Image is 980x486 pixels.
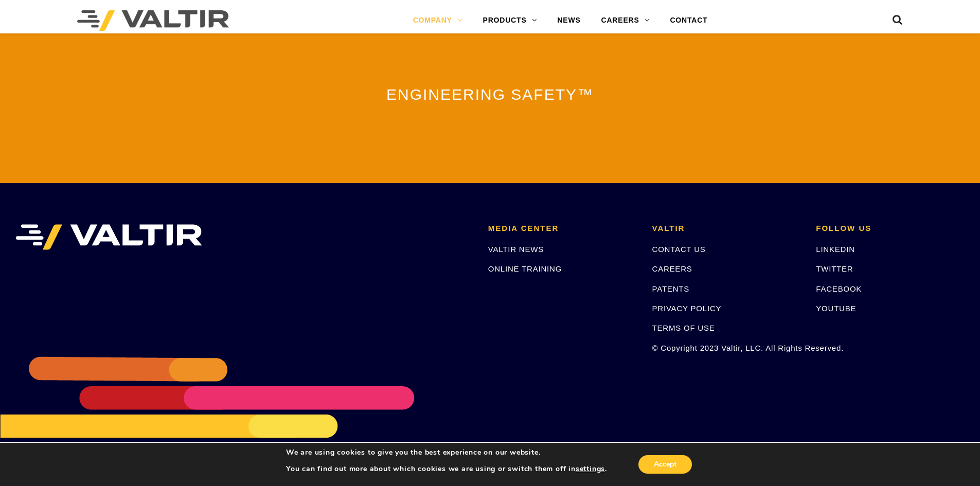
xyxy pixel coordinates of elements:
[652,284,690,293] a: PATENTS
[816,284,862,293] a: FACEBOOK
[652,264,692,273] a: CAREERS
[576,464,605,474] button: settings
[652,245,706,254] a: CONTACT US
[286,448,607,457] p: We are using cookies to give you the best experience on our website.
[547,10,591,31] a: NEWS
[591,10,660,31] a: CAREERS
[386,86,594,103] span: ENGINEERING SAFETY™
[652,342,801,354] p: © Copyright 2023 Valtir, LLC. All Rights Reserved.
[77,10,229,31] img: Valtir
[473,10,547,31] a: PRODUCTS
[15,224,202,250] img: VALTIR
[638,455,692,474] button: Accept
[816,245,855,254] a: LINKEDIN
[652,304,722,313] a: PRIVACY POLICY
[403,10,473,31] a: COMPANY
[652,224,801,233] h2: VALTIR
[286,464,607,474] p: You can find out more about which cookies we are using or switch them off in .
[816,304,856,313] a: YOUTUBE
[816,264,853,273] a: TWITTER
[488,245,544,254] a: VALTIR NEWS
[488,264,562,273] a: ONLINE TRAINING
[816,224,965,233] h2: FOLLOW US
[660,10,718,31] a: CONTACT
[488,224,637,233] h2: MEDIA CENTER
[652,323,715,332] a: TERMS OF USE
